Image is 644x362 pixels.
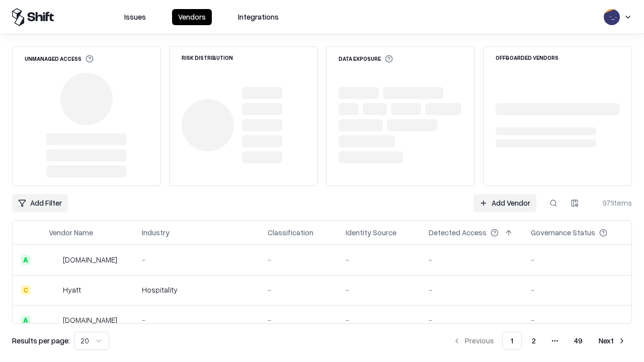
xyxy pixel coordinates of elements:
div: [DOMAIN_NAME] [63,315,117,325]
div: - [429,285,515,295]
button: Add Filter [12,194,68,212]
div: - [531,315,623,325]
div: - [531,285,623,295]
a: Add Vendor [473,194,536,212]
div: - [268,315,330,325]
div: Governance Status [531,227,595,238]
div: Hyatt [63,285,81,295]
button: Vendors [172,9,212,25]
div: 971 items [592,198,632,208]
div: Industry [142,227,170,238]
button: 1 [502,332,522,350]
div: Identity Source [346,227,396,238]
button: Integrations [232,9,285,25]
div: Data Exposure [339,55,393,63]
div: - [142,315,252,325]
nav: pagination [447,332,632,350]
div: Detected Access [429,227,487,238]
div: - [268,254,330,265]
button: Next [593,332,632,350]
div: - [346,285,413,295]
div: Unmanaged Access [25,55,94,63]
div: - [268,285,330,295]
div: - [531,254,623,265]
button: 2 [524,332,544,350]
div: Offboarded Vendors [496,55,558,60]
div: - [429,254,515,265]
div: [DOMAIN_NAME] [63,254,117,265]
div: - [346,315,413,325]
button: 49 [566,332,591,350]
div: Vendor Name [49,227,93,238]
div: A [21,255,31,265]
div: - [346,254,413,265]
div: A [21,315,31,325]
div: Hospitality [142,285,252,295]
img: primesec.co.il [49,315,59,325]
div: C [21,285,31,295]
div: - [142,254,252,265]
div: Classification [268,227,313,238]
div: - [429,315,515,325]
img: Hyatt [49,285,59,295]
div: Risk Distribution [182,55,233,60]
button: Issues [118,9,152,25]
p: Results per page: [12,335,70,346]
img: intrado.com [49,255,59,265]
